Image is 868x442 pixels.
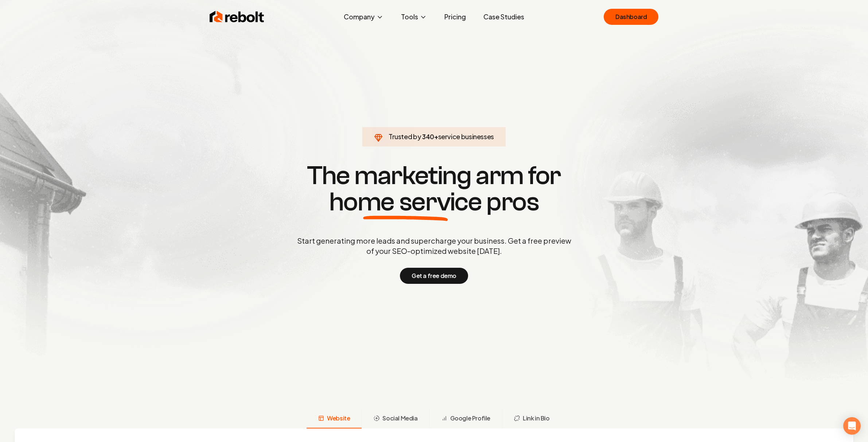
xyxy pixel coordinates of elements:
[307,409,362,428] button: Website
[438,132,494,141] span: service businesses
[296,236,573,256] p: Start generating more leads and supercharge your business. Get a free preview of your SEO-optimiz...
[478,9,530,24] a: Case Studies
[450,414,490,423] span: Google Profile
[329,189,482,215] span: home service
[210,9,264,24] img: Rebolt Logo
[395,9,433,24] button: Tools
[523,414,550,423] span: Link in Bio
[259,163,609,215] h1: The marketing arm for pros
[327,414,350,423] span: Website
[843,417,861,435] div: Open Intercom Messenger
[502,409,561,428] button: Link in Bio
[400,268,468,284] button: Get a free demo
[439,9,472,24] a: Pricing
[389,132,421,141] span: Trusted by
[382,414,417,423] span: Social Media
[362,409,429,428] button: Social Media
[422,132,434,142] span: 340
[434,132,438,141] span: +
[429,409,502,428] button: Google Profile
[338,9,389,24] button: Company
[604,9,658,25] a: Dashboard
